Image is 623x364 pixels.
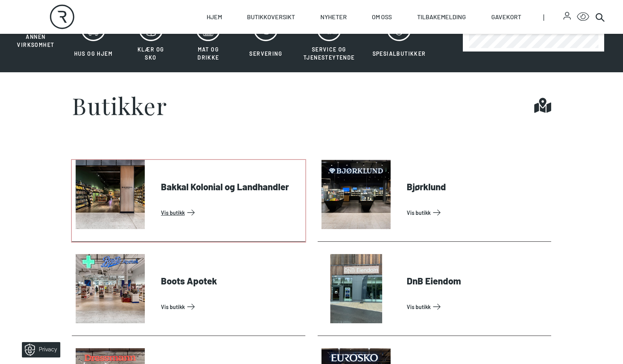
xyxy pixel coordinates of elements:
[197,46,219,61] span: Mat og drikke
[238,16,294,66] button: Servering
[72,94,167,117] h1: Butikker
[249,50,282,57] span: Servering
[407,301,548,313] a: Vis Butikk: DnB Eiendom
[65,16,121,66] button: Hus og hjem
[407,206,548,219] a: Vis Butikk: Bjørklund
[138,46,164,61] span: Klær og sko
[74,50,113,57] span: Hus og hjem
[295,16,363,66] button: Service og tjenesteytende
[577,11,589,23] button: Open Accessibility Menu
[365,16,434,66] button: Spesialbutikker
[180,16,236,66] button: Mat og drikke
[373,50,426,57] span: Spesialbutikker
[161,301,302,313] a: Vis Butikk: Boots Apotek
[303,46,355,61] span: Service og tjenesteytende
[123,16,179,66] button: Klær og sko
[8,339,70,360] iframe: Manage Preferences
[161,206,302,219] a: Vis Butikk: Bakkal Kolonial og Landhandler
